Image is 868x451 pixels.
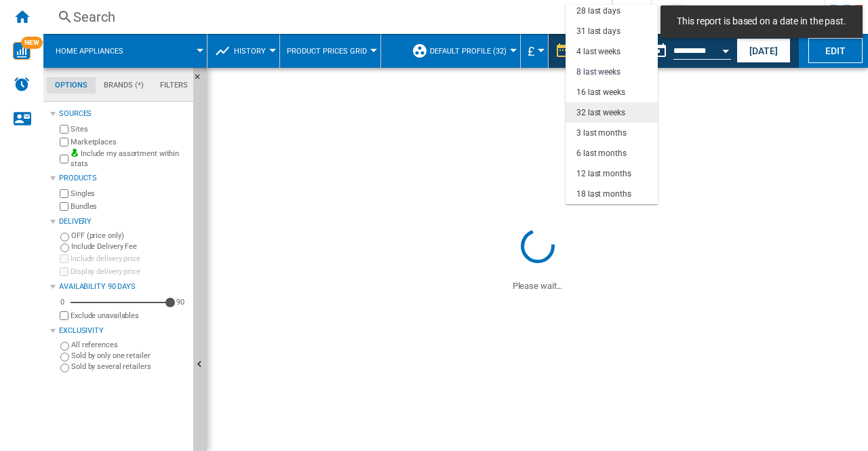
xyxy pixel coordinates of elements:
div: 6 last months [576,148,627,159]
div: 18 last months [576,189,631,200]
div: 28 last days [576,5,620,17]
div: 12 last months [576,168,631,180]
div: 8 last weeks [576,66,620,78]
div: 4 last weeks [576,46,620,58]
div: 16 last weeks [576,87,625,98]
div: 3 last months [576,128,627,139]
span: This report is based on a date in the past. [673,15,850,28]
div: 31 last days [576,26,620,37]
div: 32 last weeks [576,107,625,119]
